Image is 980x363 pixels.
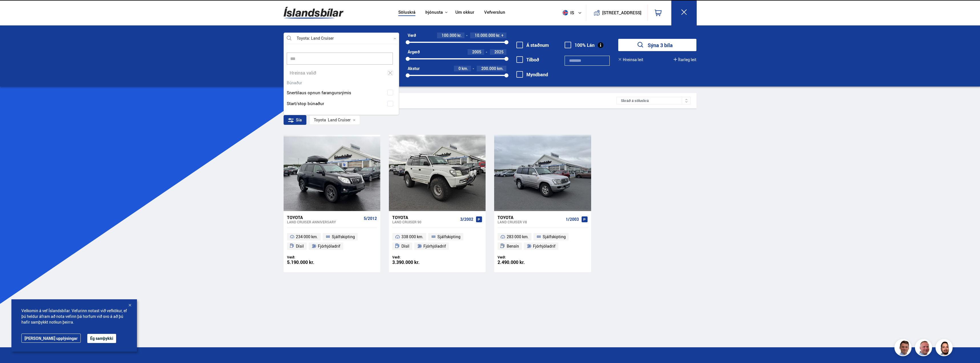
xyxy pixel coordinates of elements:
[589,5,644,21] a: [STREET_ADDRESS]
[408,33,416,38] div: Verð
[501,33,504,38] span: +
[563,10,568,15] img: svg+xml;base64,PHN2ZyB4bWxucz0iaHR0cDovL3d3dy53My5vcmcvMjAwMC9zdmciIHdpZHRoPSI1MTIiIGhlaWdodD0iNT...
[398,10,415,16] a: Söluskrá
[284,211,380,272] a: Toyota Land Cruiser ANNIVERSARY 5/2012 234 000 km. Sjálfskipting Dísil Fjórhjóladrif Verð: 5.190....
[392,215,458,220] div: Toyota
[458,66,461,71] span: 0
[457,33,462,38] span: kr.
[507,243,519,250] span: Bensín
[462,66,468,71] span: km.
[895,340,912,357] img: FbJEzSuNWCJXmdc-.webp
[425,10,443,15] button: Þjónusta
[481,66,496,71] span: 200.000
[87,334,116,343] button: Ég samþykki
[494,211,591,272] a: Toyota Land Cruiser V8 1/2003 283 000 km. Sjálfskipting Bensín Fjórhjóladrif Verð: 2.490.000 kr.
[936,340,953,357] img: nhp88E3Fdnt1Opn2.png
[543,233,566,240] span: Sjálfskipting
[21,334,81,343] a: [PERSON_NAME] upplýsingar
[497,66,504,71] span: km.
[533,243,555,250] span: Fjórhjóladrif
[498,215,563,220] div: Toyota
[455,10,474,16] a: Um okkur
[287,215,361,220] div: Toyota
[284,3,343,22] img: G0Ugv5HjCgRt.svg
[460,217,473,222] span: 3/2002
[916,340,933,357] img: siFngHWaQ9KaOqBr.png
[496,33,500,38] span: kr.
[392,255,437,259] div: Verð:
[296,243,304,250] span: Dísil
[423,243,446,250] span: Fjórhjóladrif
[565,43,595,48] label: 100% Lán
[296,233,318,240] span: 234 000 km.
[442,33,456,38] span: 100.000
[21,308,127,325] span: Velkomin á vef Íslandsbílar. Vefurinn notast við vefkökur, ef þú heldur áfram að nota vefinn þá h...
[516,43,549,48] label: Á staðnum
[560,10,575,15] span: is
[392,260,437,265] div: 3.390.000 kr.
[5,2,22,19] button: Open LiveChat chat widget
[289,98,617,104] div: Leitarniðurstöður 3 bílar
[332,233,355,240] span: Sjálfskipting
[284,115,306,125] div: Sía
[401,243,409,250] span: Dísil
[616,97,691,105] div: Skráð á söluskrá
[605,10,639,15] button: [STREET_ADDRESS]
[498,220,563,224] div: Land Cruiser V8
[560,4,586,21] button: is
[472,49,481,55] span: 2005
[498,255,543,259] div: Verð:
[287,260,332,265] div: 5.190.000 kr.
[507,233,529,240] span: 283 000 km.
[475,33,495,38] span: 10.000.000
[389,211,486,272] a: Toyota Land Cruiser 90 3/2002 338 000 km. Sjálfskipting Dísil Fjórhjóladrif Verð: 3.390.000 kr.
[618,39,696,51] button: Sýna 3 bíla
[392,220,458,224] div: Land Cruiser 90
[566,217,579,222] span: 1/2003
[314,118,326,122] div: Toyota
[674,57,696,62] button: Ítarleg leit
[364,216,377,221] span: 5/2012
[287,220,361,224] div: Land Cruiser ANNIVERSARY
[516,72,548,77] label: Myndband
[498,260,543,265] div: 2.490.000 kr.
[408,50,420,54] div: Árgerð
[314,118,351,122] span: Land Cruiser
[408,66,420,71] div: Akstur
[401,233,423,240] span: 338 000 km.
[484,10,505,16] a: Vefverslun
[287,255,332,259] div: Verð:
[284,67,399,79] div: Hreinsa valið
[494,49,504,55] span: 2025
[318,243,340,250] span: Fjórhjóladrif
[516,57,539,62] label: Tilboð
[618,57,643,62] button: Hreinsa leit
[437,233,460,240] span: Sjálfskipting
